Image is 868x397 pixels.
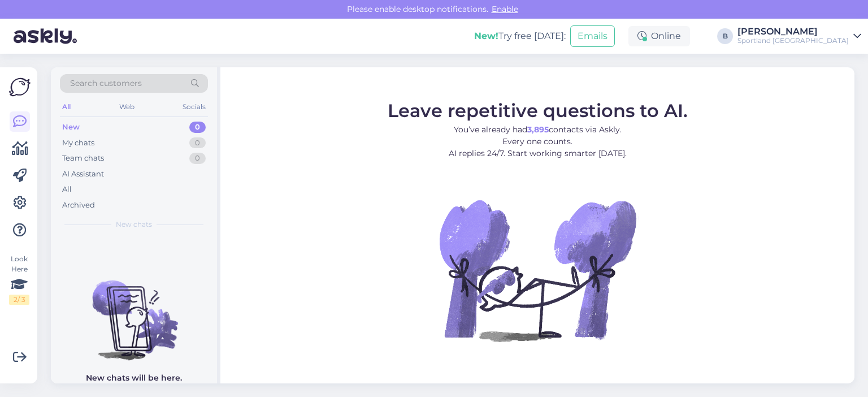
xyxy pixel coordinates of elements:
[62,169,104,180] div: AI Assistant
[180,100,208,114] div: Socials
[51,260,217,362] img: No chats
[737,27,849,36] div: [PERSON_NAME]
[117,100,137,114] div: Web
[737,36,849,45] div: Sportland [GEOGRAPHIC_DATA]
[436,168,639,372] img: No Chat active
[388,123,688,159] p: You’ve already had contacts via Askly. Every one counts. AI replies 24/7. Start working smarter [...
[62,122,80,133] div: New
[86,372,182,384] p: New chats will be here.
[717,28,733,44] div: B
[9,254,29,305] div: Look Here
[737,27,861,45] a: [PERSON_NAME]Sportland [GEOGRAPHIC_DATA]
[9,295,29,305] div: 2 / 3
[62,153,104,164] div: Team chats
[474,29,566,43] div: Try free [DATE]:
[189,153,206,164] div: 0
[116,219,152,230] span: New chats
[9,76,31,98] img: Askly Logo
[570,25,615,47] button: Emails
[527,124,549,134] b: 3,895
[60,100,73,114] div: All
[628,26,690,46] div: Online
[62,200,95,211] div: Archived
[62,137,94,149] div: My chats
[70,77,142,89] span: Search customers
[488,4,522,14] span: Enable
[474,31,498,41] b: New!
[189,122,206,133] div: 0
[189,137,206,149] div: 0
[62,184,72,195] div: All
[388,99,688,121] span: Leave repetitive questions to AI.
